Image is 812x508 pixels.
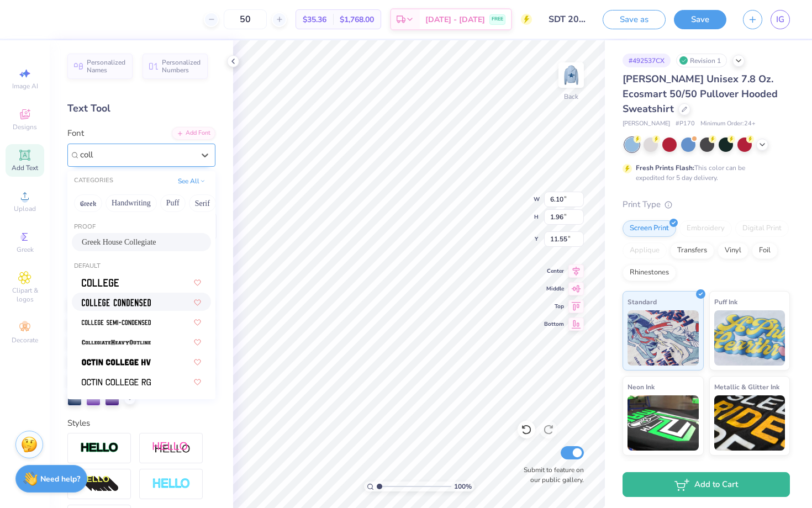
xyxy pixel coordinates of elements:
[74,194,102,212] button: Greek
[623,72,778,115] span: [PERSON_NAME] Unisex 7.8 Oz. Ecosmart 50/50 Pullover Hooded Sweatshirt
[67,127,84,140] label: Font
[17,245,34,254] span: Greek
[540,8,594,30] input: Untitled Design
[13,123,37,131] span: Designs
[623,242,667,259] div: Applique
[82,279,119,287] img: College
[12,336,38,345] span: Decorate
[714,395,785,451] img: Metallic & Glitter Ink
[454,481,472,491] span: 100 %
[518,465,584,485] label: Submit to feature on our public gallery.
[544,285,564,293] span: Middle
[152,478,191,490] img: Negative Space
[172,127,215,140] div: Add Font
[160,194,186,212] button: Puff
[623,472,790,497] button: Add to Cart
[492,15,503,23] span: FREE
[623,220,676,237] div: Screen Print
[714,296,737,308] span: Puff Ink
[82,236,156,248] span: Greek House Collegiate
[80,475,119,493] img: 3d Illusion
[623,198,790,211] div: Print Type
[12,163,38,172] span: Add Text
[676,119,695,129] span: # P170
[425,14,485,25] span: [DATE] - [DATE]
[544,303,564,310] span: Top
[67,101,215,116] div: Text Tool
[82,319,151,326] img: College Semi-condensed
[735,220,789,237] div: Digital Print
[340,14,374,25] span: $1,768.00
[303,14,326,25] span: $35.36
[636,163,694,172] strong: Fresh Prints Flash:
[82,378,151,386] img: Octin College Rg
[82,338,151,346] img: CollegiateHeavyOutline
[544,320,564,328] span: Bottom
[87,59,126,74] span: Personalized Names
[67,223,215,232] div: Proof
[544,267,564,275] span: Center
[14,204,36,213] span: Upload
[162,59,201,74] span: Personalized Numbers
[623,54,671,67] div: # 492537CX
[771,10,790,29] a: IG
[714,310,785,366] img: Puff Ink
[679,220,732,237] div: Embroidery
[175,176,209,187] button: See All
[6,286,44,304] span: Clipart & logos
[224,9,267,29] input: – –
[603,10,666,29] button: Save as
[628,381,655,393] span: Neon Ink
[776,13,784,26] span: IG
[718,242,748,259] div: Vinyl
[564,92,578,102] div: Back
[67,262,215,271] div: Default
[628,296,657,308] span: Standard
[700,119,756,129] span: Minimum Order: 24 +
[67,417,215,430] div: Styles
[636,163,772,183] div: This color can be expedited for 5 day delivery.
[82,299,151,306] img: College Condensed
[74,176,113,186] div: CATEGORIES
[676,54,727,67] div: Revision 1
[40,474,80,484] strong: Need help?
[623,264,676,281] div: Rhinestones
[623,119,670,129] span: [PERSON_NAME]
[189,194,216,212] button: Serif
[628,310,699,366] img: Standard
[628,395,699,451] img: Neon Ink
[106,194,157,212] button: Handwriting
[152,441,191,455] img: Shadow
[560,64,582,86] img: Back
[12,82,38,91] span: Image AI
[82,358,151,366] img: Octin College Hv (Heavy)
[714,381,779,393] span: Metallic & Glitter Ink
[670,242,714,259] div: Transfers
[80,442,119,454] img: Stroke
[674,10,726,29] button: Save
[752,242,778,259] div: Foil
